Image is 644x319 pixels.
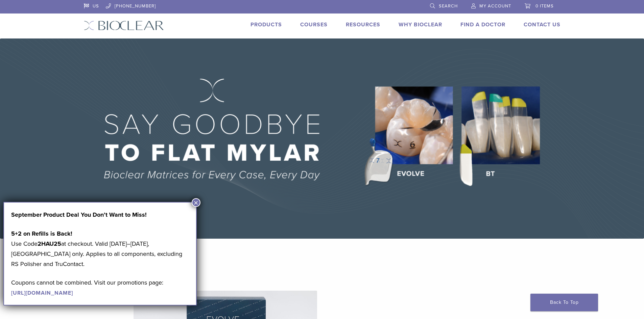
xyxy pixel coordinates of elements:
a: Why Bioclear [399,21,442,28]
a: Contact Us [524,21,560,28]
a: Resources [346,21,380,28]
span: My Account [479,3,511,9]
a: Back To Top [530,294,598,311]
a: [URL][DOMAIN_NAME] [11,290,73,296]
button: Close [192,198,200,207]
strong: 5+2 on Refills is Back! [11,230,72,237]
a: Find A Doctor [460,21,505,28]
p: Coupons cannot be combined. Visit our promotions page: [11,277,189,298]
span: 0 items [535,3,554,9]
a: Courses [300,21,328,28]
img: Bioclear [84,21,164,30]
a: Products [251,21,282,28]
p: Use Code at checkout. Valid [DATE]–[DATE], [GEOGRAPHIC_DATA] only. Applies to all components, exc... [11,229,189,269]
strong: September Product Deal You Don’t Want to Miss! [11,211,147,218]
strong: 2HAU25 [38,240,61,247]
span: Search [439,3,458,9]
